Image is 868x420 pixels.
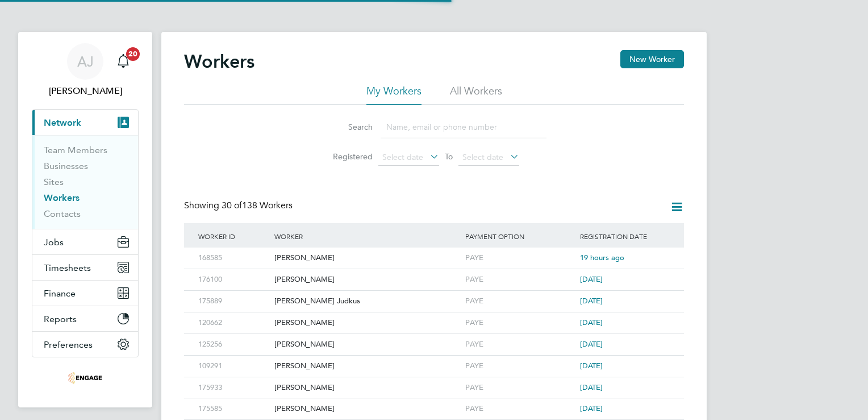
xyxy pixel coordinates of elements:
a: 125256[PERSON_NAME]PAYE[DATE] [195,333,673,343]
span: 19 hours ago [580,253,624,262]
span: 20 [126,47,140,61]
span: Network [44,117,81,128]
div: [PERSON_NAME] [272,312,462,333]
span: Reports [44,314,77,324]
div: 120662 [195,312,272,333]
span: Preferences [44,339,93,350]
a: 109291[PERSON_NAME]PAYE[DATE] [195,355,673,365]
div: PAYE [462,291,577,312]
div: Worker [272,223,462,249]
button: New Worker [620,50,684,68]
span: 30 of [222,200,242,211]
span: Finance [44,288,76,299]
li: All Workers [450,84,502,105]
div: 175933 [195,377,272,398]
label: Search [322,122,373,132]
div: Showing [184,200,295,212]
a: AJ[PERSON_NAME] [32,43,139,98]
button: Finance [32,281,138,306]
button: Timesheets [32,255,138,280]
div: 175585 [195,398,272,419]
nav: Main navigation [18,32,152,407]
div: PAYE [462,377,577,398]
span: [DATE] [580,361,603,370]
div: 175889 [195,291,272,312]
div: 168585 [195,248,272,269]
span: 138 Workers [222,200,293,211]
div: Registration Date [577,223,673,249]
span: Jobs [44,237,64,248]
a: 175933[PERSON_NAME]PAYE[DATE] [195,377,673,386]
div: [PERSON_NAME] [272,377,462,398]
a: 120662[PERSON_NAME]PAYE[DATE] [195,312,673,322]
div: [PERSON_NAME] Judkus [272,291,462,312]
span: [DATE] [580,318,603,327]
span: [DATE] [580,339,603,349]
span: [DATE] [580,274,603,284]
div: PAYE [462,312,577,333]
a: 176100[PERSON_NAME]PAYE[DATE] [195,269,673,278]
li: My Workers [366,84,422,105]
div: [PERSON_NAME] [272,248,462,269]
button: Preferences [32,332,138,357]
div: PAYE [462,356,577,377]
a: 175889[PERSON_NAME] JudkusPAYE[DATE] [195,290,673,300]
div: [PERSON_NAME] [272,398,462,419]
label: Registered [322,151,373,162]
h2: Workers [184,50,254,73]
span: [DATE] [580,403,603,413]
div: [PERSON_NAME] [272,334,462,355]
div: [PERSON_NAME] [272,269,462,290]
a: Workers [44,192,80,203]
div: Worker ID [195,223,272,249]
a: Team Members [44,145,107,155]
a: 20 [112,43,135,80]
div: Network [32,135,138,229]
a: Sites [44,176,64,187]
div: [PERSON_NAME] [272,356,462,377]
span: To [441,149,456,164]
div: 109291 [195,356,272,377]
input: Name, email or phone number [381,116,546,138]
img: acceptrec-logo-retina.png [68,369,102,387]
div: Payment Option [462,223,577,249]
span: Aggie Jasinska [32,84,139,98]
span: Timesheets [44,262,91,273]
a: 175585[PERSON_NAME]PAYE[DATE] [195,398,673,407]
span: AJ [77,54,94,69]
div: PAYE [462,398,577,419]
div: PAYE [462,248,577,269]
span: Select date [462,152,503,162]
button: Reports [32,306,138,331]
span: Select date [382,152,423,162]
span: [DATE] [580,296,603,306]
span: [DATE] [580,382,603,392]
button: Network [32,110,138,135]
a: Businesses [44,160,88,171]
div: 125256 [195,334,272,355]
a: Contacts [44,208,81,219]
a: Go to home page [32,369,139,387]
button: Jobs [32,229,138,254]
a: 168585[PERSON_NAME]PAYE19 hours ago [195,247,673,257]
div: PAYE [462,269,577,290]
div: PAYE [462,334,577,355]
div: 176100 [195,269,272,290]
